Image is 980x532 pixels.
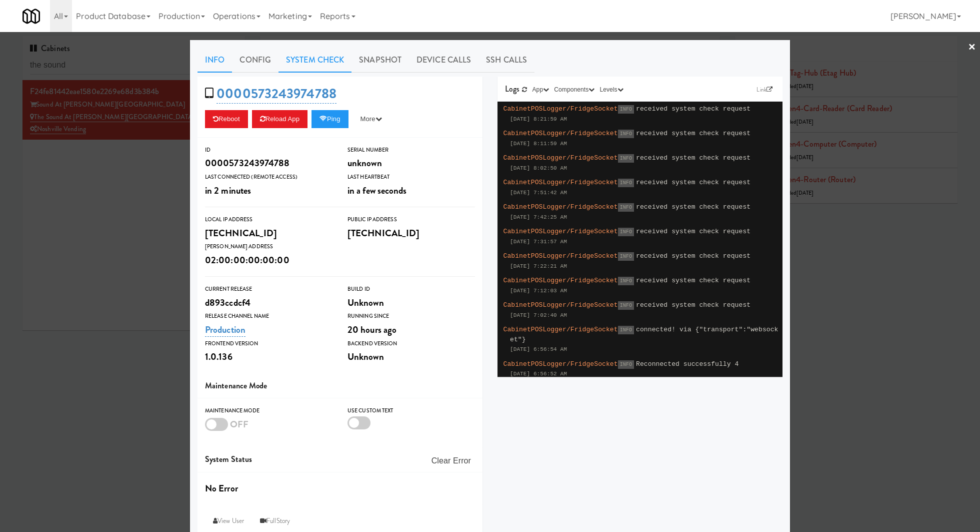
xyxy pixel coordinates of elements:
[347,184,407,197] span: in a few seconds
[510,312,567,318] span: [DATE] 7:02:40 AM
[205,380,267,391] span: Maintenance Mode
[510,214,567,220] span: [DATE] 7:42:25 AM
[636,203,750,211] span: received system check request
[618,179,634,187] span: INFO
[636,105,750,113] span: received system check request
[597,85,625,95] button: Levels
[503,179,618,186] span: CabinetPOSLogger/FridgeSocket
[503,203,618,211] span: CabinetPOSLogger/FridgeSocket
[205,311,332,321] div: Release Channel Name
[618,326,634,334] span: INFO
[352,110,390,128] button: More
[205,184,251,197] span: in 2 minutes
[205,406,332,416] div: Maintenance Mode
[618,277,634,285] span: INFO
[503,154,618,162] span: CabinetPOSLogger/FridgeSocket
[347,225,475,242] div: [TECHNICAL_ID]
[510,165,567,171] span: [DATE] 8:02:50 AM
[347,215,475,225] div: Public IP Address
[510,239,567,245] span: [DATE] 7:31:57 AM
[205,242,332,252] div: [PERSON_NAME] Address
[510,116,567,122] span: [DATE] 8:21:59 AM
[216,84,336,104] a: 0000573243974788
[427,452,475,470] button: Clear Error
[510,326,778,343] span: connected! via {"transport":"websocket"}
[347,145,475,155] div: Serial Number
[347,155,475,172] div: unknown
[311,110,348,128] button: Ping
[618,203,634,212] span: INFO
[503,228,618,235] span: CabinetPOSLogger/FridgeSocket
[409,48,478,73] a: Device Calls
[505,83,519,95] span: Logs
[618,360,634,369] span: INFO
[205,453,252,465] span: System Status
[252,110,307,128] button: Reload App
[205,348,332,365] div: 1.0.136
[503,130,618,137] span: CabinetPOSLogger/FridgeSocket
[636,130,750,137] span: received system check request
[636,228,750,235] span: received system check request
[510,346,567,352] span: [DATE] 6:56:54 AM
[205,284,332,294] div: Current Release
[347,339,475,349] div: Backend Version
[347,311,475,321] div: Running Since
[636,252,750,260] span: received system check request
[530,85,552,95] button: App
[252,512,298,530] a: FullStory
[636,360,738,368] span: Reconnected successfully 4
[618,252,634,261] span: INFO
[551,85,597,95] button: Components
[205,323,245,337] a: Production
[503,277,618,284] span: CabinetPOSLogger/FridgeSocket
[636,301,750,309] span: received system check request
[503,326,618,333] span: CabinetPOSLogger/FridgeSocket
[503,360,618,368] span: CabinetPOSLogger/FridgeSocket
[205,294,332,311] div: d893ccdcf4
[510,190,567,196] span: [DATE] 7:51:42 AM
[205,512,252,530] a: View User
[503,252,618,260] span: CabinetPOSLogger/FridgeSocket
[510,288,567,294] span: [DATE] 7:12:03 AM
[205,225,332,242] div: [TECHNICAL_ID]
[278,48,351,73] a: System Check
[22,8,40,25] img: Micromart
[205,252,332,269] div: 02:00:00:00:00:00
[347,284,475,294] div: Build Id
[618,228,634,236] span: INFO
[478,48,534,73] a: SSH Calls
[754,85,775,95] a: Link
[205,172,332,182] div: Last Connected (Remote Access)
[618,105,634,114] span: INFO
[347,323,396,336] span: 20 hours ago
[347,294,475,311] div: Unknown
[347,172,475,182] div: Last Heartbeat
[205,110,248,128] button: Reboot
[618,301,634,310] span: INFO
[205,145,332,155] div: ID
[347,406,475,416] div: Use Custom Text
[205,339,332,349] div: Frontend Version
[205,155,332,172] div: 0000573243974788
[636,179,750,186] span: received system check request
[197,48,232,73] a: Info
[618,154,634,163] span: INFO
[347,348,475,365] div: Unknown
[510,371,567,377] span: [DATE] 6:56:52 AM
[503,301,618,309] span: CabinetPOSLogger/FridgeSocket
[510,263,567,269] span: [DATE] 7:22:21 AM
[205,215,332,225] div: Local IP Address
[232,48,278,73] a: Config
[503,105,618,113] span: CabinetPOSLogger/FridgeSocket
[510,141,567,147] span: [DATE] 8:11:59 AM
[230,417,248,431] span: OFF
[968,32,976,63] a: ×
[618,130,634,138] span: INFO
[636,277,750,284] span: received system check request
[205,480,475,497] div: No Error
[351,48,409,73] a: Snapshot
[636,154,750,162] span: received system check request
